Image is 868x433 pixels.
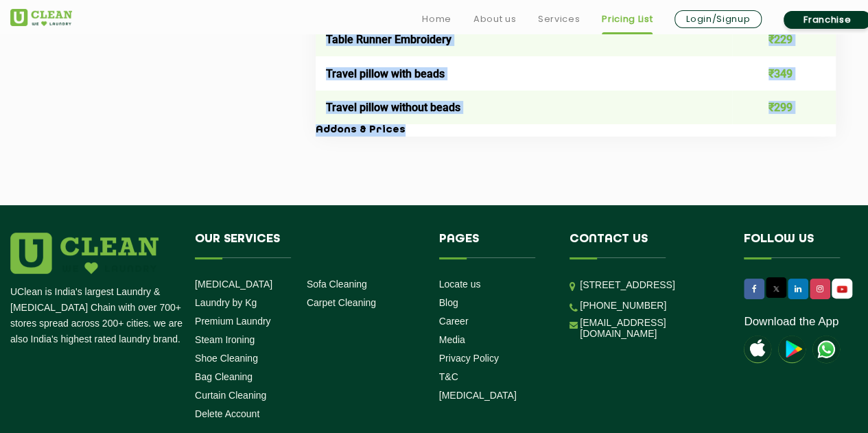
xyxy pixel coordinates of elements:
a: Delete Account [195,408,259,419]
a: Steam Ironing [195,334,255,345]
a: Blog [439,297,458,308]
a: [EMAIL_ADDRESS][DOMAIN_NAME] [580,317,723,339]
a: About us [473,11,516,27]
a: T&C [439,371,458,382]
a: Privacy Policy [439,353,499,364]
a: Shoe Cleaning [195,353,258,364]
img: UClean Laundry and Dry Cleaning [10,9,72,26]
a: [MEDICAL_DATA] [439,390,517,401]
a: [PHONE_NUMBER] [580,300,666,311]
img: playstoreicon.png [778,336,806,363]
td: ₹349 [732,56,836,90]
p: [STREET_ADDRESS] [580,277,723,293]
h4: Follow us [744,233,865,259]
a: Services [538,11,580,27]
a: [MEDICAL_DATA] [195,279,272,290]
p: UClean is India's largest Laundry & [MEDICAL_DATA] Chain with over 700+ stores spread across 200+... [10,284,185,347]
img: UClean Laundry and Dry Cleaning [833,282,851,296]
a: Download the App [744,315,838,329]
h4: Pages [439,233,550,259]
h4: Our Services [195,233,419,259]
a: Career [439,316,469,327]
a: Sofa Cleaning [307,279,367,290]
td: Travel pillow with beads [316,56,732,90]
h4: Contact us [570,233,723,259]
a: Locate us [439,279,481,290]
h3: Addons & Prices [316,124,836,137]
a: Premium Laundry [195,316,271,327]
a: Home [422,11,451,27]
td: ₹299 [732,91,836,124]
a: Login/Signup [675,10,762,28]
a: Pricing List [602,11,653,27]
a: Media [439,334,465,345]
img: logo.png [10,233,159,274]
img: UClean Laundry and Dry Cleaning [812,336,840,363]
a: Curtain Cleaning [195,390,266,401]
a: Laundry by Kg [195,297,257,308]
td: Travel pillow without beads [316,91,732,124]
a: Bag Cleaning [195,371,253,382]
img: apple-icon.png [744,336,771,363]
a: Carpet Cleaning [307,297,376,308]
td: ₹229 [732,23,836,56]
td: Table Runner Embroidery [316,23,732,56]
